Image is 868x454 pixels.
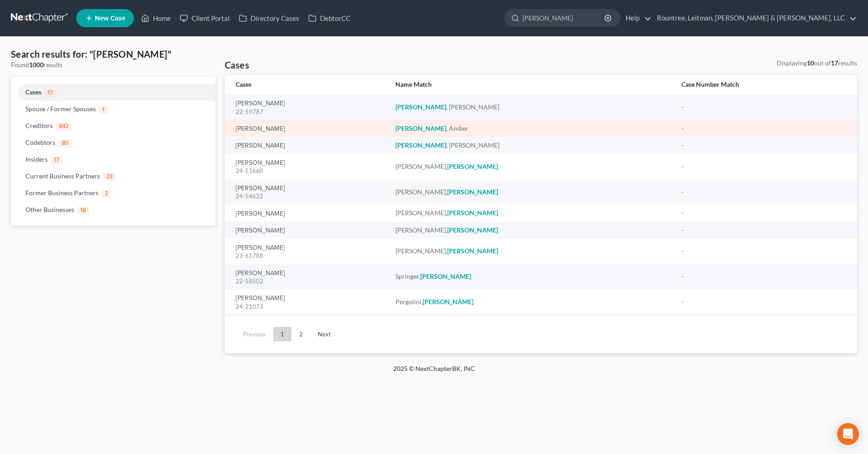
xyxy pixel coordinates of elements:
span: Other Businesses [25,206,74,213]
a: Directory Cases [234,10,304,26]
span: 2 [102,190,111,198]
div: - [681,297,846,306]
div: [PERSON_NAME], [395,226,667,235]
div: Found results [11,60,216,69]
h4: Cases [225,59,249,71]
div: [PERSON_NAME], [395,162,667,171]
div: 2025 © NextChapterBK, INC [175,364,693,380]
a: [PERSON_NAME] [236,270,285,276]
a: [PERSON_NAME] [236,185,285,192]
div: Pergolini, [395,297,667,306]
em: [PERSON_NAME] [447,247,498,255]
a: Client Portal [175,10,234,26]
a: Former Business Partners2 [11,185,216,202]
div: , Amber [395,124,667,133]
a: 1 [273,327,291,341]
a: Spouse / Former Spouses1 [11,101,216,118]
em: [PERSON_NAME] [447,226,498,234]
a: Codebtors80 [11,134,216,151]
em: [PERSON_NAME] [395,124,446,132]
span: Spouse / Former Spouses [25,105,96,113]
a: DebtorCC [304,10,355,26]
span: Former Business Partners [25,189,99,197]
div: 24-54632 [236,192,381,201]
div: 24-51660 [236,167,381,175]
a: Home [137,10,175,26]
div: 22-59787 [236,108,381,116]
div: , [PERSON_NAME] [395,103,667,112]
span: 842 [56,123,72,131]
div: Displaying out of results [777,59,857,68]
span: Cases [25,88,41,96]
span: 17 [51,156,63,164]
div: - [681,124,846,133]
span: 1 [99,106,108,114]
strong: 1000 [29,61,44,69]
strong: 17 [831,59,838,67]
div: - [681,162,846,171]
em: [PERSON_NAME] [395,141,446,149]
div: - [681,272,846,281]
span: 23 [104,173,116,181]
a: [PERSON_NAME] [236,143,285,149]
h4: Search results for: "[PERSON_NAME]" [11,48,216,60]
a: [PERSON_NAME] [236,211,285,217]
div: , [PERSON_NAME] [395,141,667,150]
span: 18 [78,207,89,215]
a: 2 [292,327,310,341]
a: Next [311,327,338,341]
div: - [681,141,846,150]
div: Open Intercom Messenger [837,423,859,445]
div: [PERSON_NAME], [395,247,667,256]
em: [PERSON_NAME] [395,103,446,111]
a: Insiders17 [11,151,216,168]
span: 80 [59,139,72,148]
th: Case Number Match [674,75,857,94]
a: [PERSON_NAME] [236,295,285,301]
a: [PERSON_NAME] [236,126,285,132]
strong: 10 [807,59,814,67]
th: Cases [225,75,388,94]
a: Creditors842 [11,118,216,134]
div: [PERSON_NAME], [395,208,667,217]
a: [PERSON_NAME] [236,100,285,107]
div: Springer, [395,272,667,281]
em: [PERSON_NAME] [423,298,473,306]
th: Name Match [388,75,674,94]
a: Current Business Partners23 [11,168,216,185]
div: - [681,208,846,217]
div: 22-58502 [236,277,381,286]
a: Cases17 [11,84,216,101]
input: Search by name... [523,10,606,26]
a: [PERSON_NAME] [236,227,285,234]
div: - [681,247,846,256]
span: Insiders [25,155,48,163]
span: Codebtors [25,138,55,146]
span: 17 [45,89,56,97]
div: - [681,226,846,235]
span: Creditors [25,122,53,129]
a: Rountree, Leitman, [PERSON_NAME] & [PERSON_NAME], LLC [652,10,857,26]
em: [PERSON_NAME] [447,163,498,170]
div: - [681,188,846,197]
span: Current Business Partners [25,172,100,180]
a: Help [621,10,651,26]
div: [PERSON_NAME], [395,188,667,197]
em: [PERSON_NAME] [447,209,498,217]
div: - [681,103,846,112]
div: 23-61788 [236,252,381,260]
em: [PERSON_NAME] [420,272,471,280]
div: 24-21073 [236,302,381,311]
span: New Case [95,15,125,22]
a: Other Businesses18 [11,202,216,218]
a: [PERSON_NAME] [236,245,285,251]
a: [PERSON_NAME] [236,160,285,166]
em: [PERSON_NAME] [447,188,498,196]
